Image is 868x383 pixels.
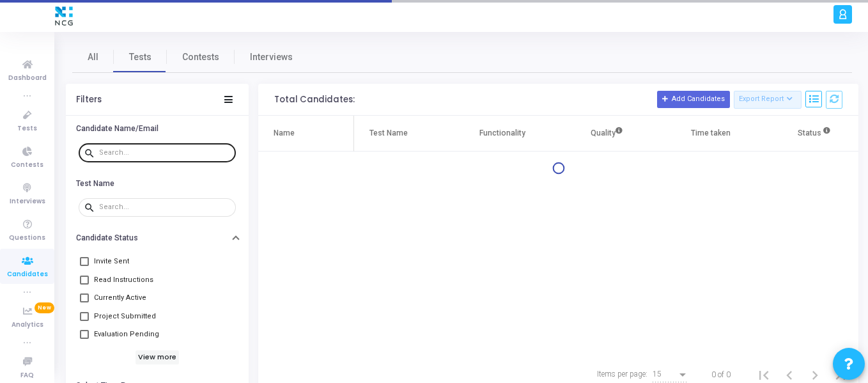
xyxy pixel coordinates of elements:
[9,233,45,244] span: Questions
[66,173,249,193] button: Test Name
[17,123,37,134] span: Tests
[354,116,450,152] th: Test Name
[182,51,219,64] span: Contests
[52,3,76,29] img: logo
[274,126,295,140] div: Name
[76,124,159,134] h6: Candidate Name/Email
[20,370,34,381] span: FAQ
[99,149,231,157] input: Search...
[11,160,43,171] span: Contests
[136,350,180,364] h6: View more
[450,116,554,152] th: Functionality
[653,370,688,379] mat-select: Items per page:
[653,370,662,379] span: 15
[657,91,730,107] button: Add Candidates
[691,126,731,140] div: Time taken
[250,51,293,64] span: Interviews
[8,73,47,84] span: Dashboard
[88,51,98,64] span: All
[734,91,802,109] button: Export Report
[84,147,99,159] mat-icon: search
[66,119,249,139] button: Candidate Name/Email
[94,309,156,324] span: Project Submitted
[94,290,146,306] span: Currently Active
[94,327,159,342] span: Evaluation Pending
[94,272,153,288] span: Read Instructions
[94,254,129,269] span: Invite Sent
[597,368,647,380] div: Items per page:
[274,95,355,105] div: Total Candidates:
[66,228,249,248] button: Candidate Status
[129,51,151,64] span: Tests
[99,203,231,211] input: Search...
[76,95,102,105] div: Filters
[76,233,138,243] h6: Candidate Status
[84,201,99,213] mat-icon: search
[763,116,867,152] th: Status
[12,320,43,331] span: Analytics
[35,302,54,313] span: New
[554,116,658,152] th: Quality
[711,369,731,380] div: 0 of 0
[76,179,114,189] h6: Test Name
[10,196,45,207] span: Interviews
[7,269,48,280] span: Candidates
